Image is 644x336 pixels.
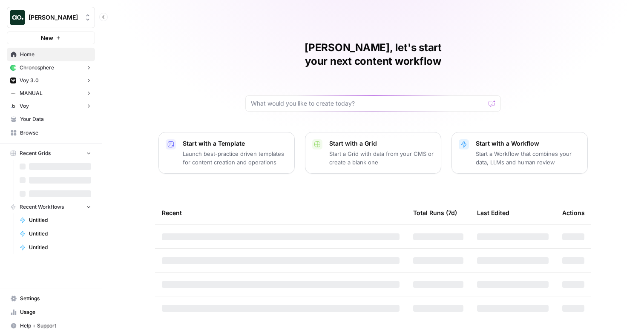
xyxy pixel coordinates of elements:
[20,129,91,137] span: Browse
[183,149,287,167] p: Launch best-practice driven templates for content creation and operations
[7,112,95,126] a: Your Data
[7,100,95,112] button: Voy
[7,201,95,213] button: Recent Workflows
[183,139,287,148] p: Start with a Template
[20,149,51,157] span: Recent Grids
[10,78,16,83] img: stjew9z7pit1u5j29oym3lz1cqu3
[451,132,588,174] button: Start with a WorkflowStart a Workflow that combines your data, LLMs and human review
[16,213,95,227] a: Untitled
[7,32,95,44] button: New
[20,64,54,72] span: Chronosphere
[7,126,95,140] a: Browse
[413,201,457,224] div: Total Runs (7d)
[251,99,485,108] input: What would you like to create today?
[7,7,95,28] button: Workspace: Zoe Jessup
[162,201,400,224] div: Recent
[305,132,441,174] button: Start with a GridStart a Grid with data from your CMS or create a blank one
[20,295,91,302] span: Settings
[476,149,581,167] p: Start a Workflow that combines your data, LLMs and human review
[20,89,43,97] span: MANUAL
[16,241,95,254] a: Untitled
[20,115,91,123] span: Your Data
[477,201,509,224] div: Last Edited
[329,139,434,148] p: Start with a Grid
[562,201,585,224] div: Actions
[10,103,16,109] img: en82gte408cjjpk3rc19j1mw467d
[29,244,91,251] span: Untitled
[245,41,501,68] h1: [PERSON_NAME], let's start your next content workflow
[476,139,581,148] p: Start with a Workflow
[158,132,295,174] button: Start with a TemplateLaunch best-practice driven templates for content creation and operations
[10,65,16,71] img: tx617fburb3rd2wmk5spnowde2vn
[20,102,29,110] span: Voy
[329,149,434,167] p: Start a Grid with data from your CMS or create a blank one
[7,87,95,100] button: MANUAL
[7,74,95,87] button: Voy 3.0
[41,34,53,42] span: New
[10,90,16,96] img: b2umk04t2odii1k9kk93zamw5cx7
[16,227,95,241] a: Untitled
[20,51,91,58] span: Home
[7,292,95,305] a: Settings
[20,308,91,316] span: Usage
[20,322,91,330] span: Help + Support
[7,305,95,319] a: Usage
[29,216,91,224] span: Untitled
[29,230,91,238] span: Untitled
[7,61,95,74] button: Chronosphere
[7,48,95,61] a: Home
[29,13,80,22] span: [PERSON_NAME]
[7,147,95,160] button: Recent Grids
[10,10,25,25] img: Zoe Jessup Logo
[20,77,39,84] span: Voy 3.0
[20,203,64,211] span: Recent Workflows
[7,319,95,333] button: Help + Support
